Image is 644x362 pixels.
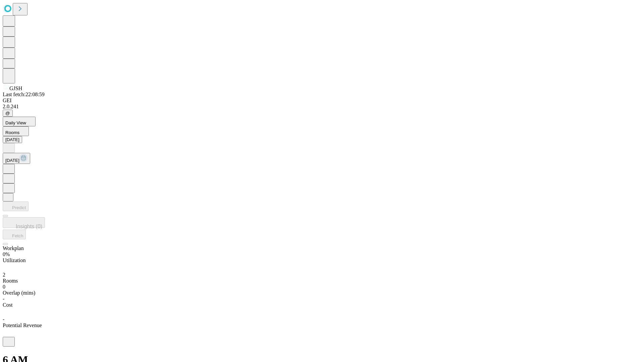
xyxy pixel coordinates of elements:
span: 0% [3,251,10,257]
span: Last fetch: 22:08:59 [3,92,45,97]
span: @ [5,111,10,116]
button: Daily View [3,117,36,126]
button: Predict [3,201,29,211]
span: [DATE] [5,158,19,163]
span: 2 [3,272,5,278]
button: Insights (0) [3,217,45,228]
span: Daily View [5,120,26,125]
button: @ [3,110,13,117]
button: Rooms [3,126,29,136]
span: Workplan [3,245,24,251]
span: GJSH [9,85,22,91]
button: [DATE] [3,153,30,164]
span: - [3,296,4,302]
span: Potential Revenue [3,322,42,328]
div: 2.0.241 [3,104,641,110]
span: Cost [3,302,12,308]
button: [DATE] [3,136,22,143]
span: Overlap (mins) [3,290,35,296]
span: Utilization [3,257,25,263]
span: 0 [3,284,5,290]
span: Rooms [5,130,19,135]
div: GEI [3,98,641,104]
button: Fetch [3,230,26,239]
span: Insights (0) [16,224,42,229]
span: - [3,316,4,322]
span: Rooms [3,278,18,284]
